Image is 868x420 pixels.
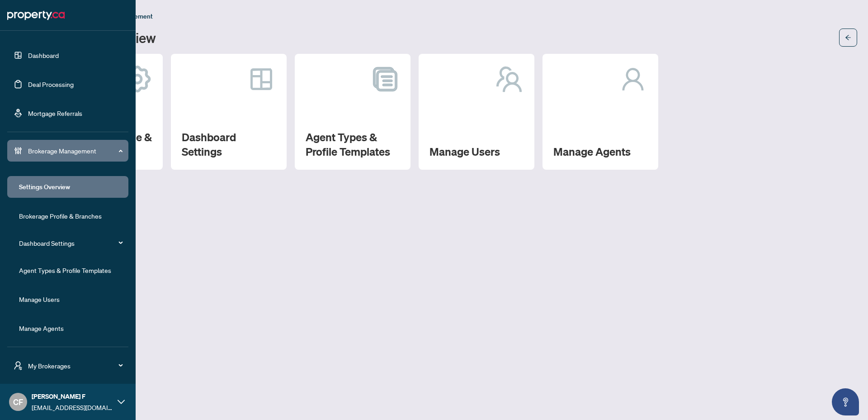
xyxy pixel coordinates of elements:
button: Open asap [832,388,859,415]
a: Mortgage Referrals [28,109,82,117]
img: logo [7,8,65,23]
a: Manage Users [19,295,60,303]
h2: Manage Users [429,144,524,159]
span: My Brokerages [28,361,122,371]
a: Settings Overview [19,183,70,191]
span: [PERSON_NAME] F [32,391,113,401]
span: arrow-left [845,34,851,41]
a: Dashboard Settings [19,239,75,247]
h2: Dashboard Settings [182,130,276,159]
a: Brokerage Profile & Branches [19,212,102,220]
a: Agent Types & Profile Templates [19,266,111,274]
span: Brokerage Management [28,146,122,156]
span: user-switch [14,361,23,370]
h2: Manage Agents [553,144,647,159]
a: Deal Processing [28,80,74,88]
a: Dashboard [28,51,59,59]
span: [EMAIL_ADDRESS][DOMAIN_NAME] [32,402,113,412]
a: Manage Agents [19,324,64,332]
span: CF [13,396,23,408]
h2: Agent Types & Profile Templates [306,130,400,159]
